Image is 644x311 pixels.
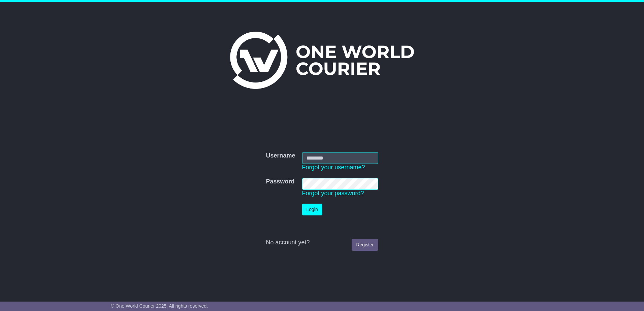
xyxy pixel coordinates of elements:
span: © One World Courier 2025. All rights reserved. [111,303,208,309]
a: Register [352,239,378,251]
a: Forgot your password? [302,190,364,197]
a: Forgot your username? [302,164,365,171]
label: Username [266,152,295,160]
label: Password [266,178,294,185]
div: No account yet? [266,239,378,246]
button: Login [302,204,322,215]
img: One World [230,32,414,89]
